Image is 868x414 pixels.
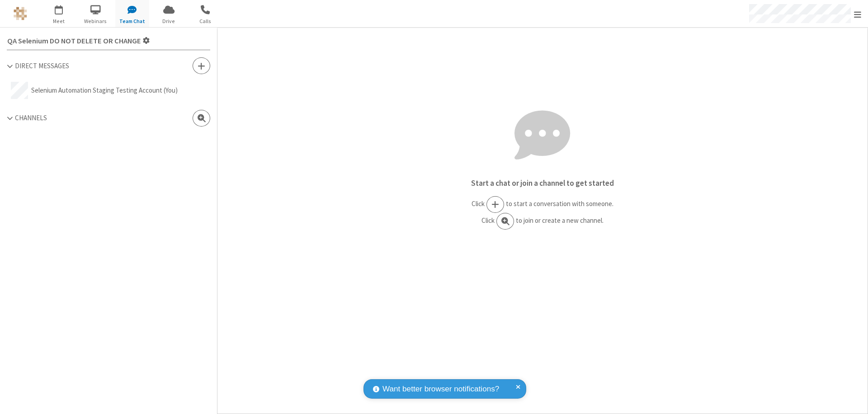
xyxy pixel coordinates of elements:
[189,17,222,25] span: Calls
[7,37,141,45] span: QA Selenium DO NOT DELETE OR CHANGE
[79,17,113,25] span: Webinars
[115,17,149,25] span: Team Chat
[7,78,210,103] button: Selenium Automation Staging Testing Account (You)
[15,61,69,70] span: Direct Messages
[382,383,499,395] span: Want better browser notifications?
[42,17,76,25] span: Meet
[14,7,27,20] img: QA Selenium DO NOT DELETE OR CHANGE
[217,178,868,189] p: Start a chat or join a channel to get started
[4,31,154,50] button: Settings
[15,113,47,122] span: Channels
[217,196,868,230] p: Click to start a conversation with someone. Click to join or create a new channel.
[152,17,186,25] span: Drive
